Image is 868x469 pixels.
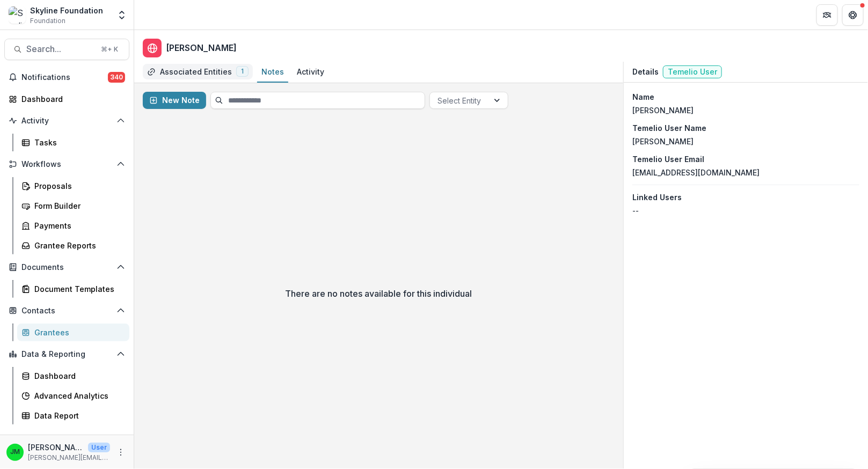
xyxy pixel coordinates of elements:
[286,287,472,300] p: There are no notes available for this individual
[17,280,129,298] a: Document Templates
[34,220,121,231] div: Payments
[261,66,284,77] div: Notes
[21,160,112,169] span: Workflows
[816,4,838,26] button: Partners
[632,192,682,203] p: Linked Users
[4,259,129,276] button: Open Documents
[17,237,129,254] a: Grantee Reports
[17,197,129,215] a: Form Builder
[663,65,722,78] span: Temelio User
[21,93,121,105] div: Dashboard
[4,156,129,173] button: Open Workflows
[632,122,706,134] p: Temelio User Name
[34,180,121,192] div: Proposals
[632,91,654,102] p: Name
[21,73,108,82] span: Notifications
[34,283,121,295] div: Document Templates
[26,44,94,54] span: Search...
[17,407,129,424] a: Data Report
[34,137,121,148] div: Tasks
[4,346,129,363] button: Open Data & Reporting
[17,177,129,195] a: Proposals
[632,66,659,78] p: Details
[34,370,121,382] div: Dashboard
[17,387,129,405] a: Advanced Analytics
[632,105,694,116] p: [PERSON_NAME]
[34,390,121,401] div: Advanced Analytics
[21,116,112,126] span: Activity
[21,263,112,272] span: Documents
[9,6,26,24] img: Skyline Foundation
[632,153,704,165] p: Temelio User Email
[241,68,244,75] span: 1
[17,367,129,385] a: Dashboard
[114,446,127,459] button: More
[28,442,84,453] p: [PERSON_NAME]
[166,43,237,53] h2: [PERSON_NAME]
[34,200,121,211] div: Form Builder
[4,39,129,60] button: Search...
[293,62,329,83] a: Activity
[4,302,129,319] button: Open Contacts
[632,136,694,147] p: [PERSON_NAME]
[21,350,112,359] span: Data & Reporting
[143,92,206,109] button: New Note
[34,240,121,251] div: Grantee Reports
[842,4,864,26] button: Get Help
[99,43,120,55] div: ⌘ + K
[4,90,129,108] a: Dashboard
[28,453,110,463] p: [PERSON_NAME][EMAIL_ADDRESS][DOMAIN_NAME]
[143,62,253,83] a: Associated Entities1
[297,66,324,77] div: Activity
[632,167,760,178] p: [EMAIL_ADDRESS][DOMAIN_NAME]
[160,66,232,77] div: Associated Entities
[30,5,103,16] div: Skyline Foundation
[30,16,65,26] span: Foundation
[17,324,129,341] a: Grantees
[257,62,288,83] a: Notes
[34,327,121,338] div: Grantees
[4,69,129,86] button: Notifications340
[108,72,125,83] span: 340
[17,217,129,234] a: Payments
[21,306,112,316] span: Contacts
[114,4,129,26] button: Open entity switcher
[10,449,20,456] div: Jenny Montoya
[34,410,121,421] div: Data Report
[4,112,129,129] button: Open Activity
[17,134,129,151] a: Tasks
[632,205,639,216] p: --
[88,443,110,452] p: User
